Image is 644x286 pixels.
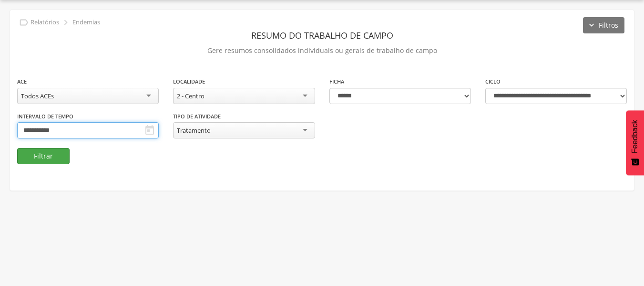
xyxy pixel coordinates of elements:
[17,113,73,120] label: Intervalo de Tempo
[177,126,211,135] div: Tratamento
[17,148,70,164] button: Filtrar
[583,17,624,33] button: Filtros
[626,110,644,175] button: Feedback - Mostrar pesquisa
[17,27,627,44] header: Resumo do Trabalho de Campo
[61,17,71,28] i: 
[31,19,59,26] p: Relatórios
[173,78,205,85] label: Localidade
[19,17,29,28] i: 
[144,125,155,136] i: 
[485,78,501,85] label: Ciclo
[17,44,627,57] p: Gere resumos consolidados individuais ou gerais de trabalho de campo
[177,92,204,100] div: 2 - Centro
[21,92,54,100] div: Todos ACEs
[631,120,639,153] span: Feedback
[17,78,27,85] label: ACE
[329,78,344,85] label: Ficha
[173,113,221,120] label: Tipo de Atividade
[72,19,100,26] p: Endemias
